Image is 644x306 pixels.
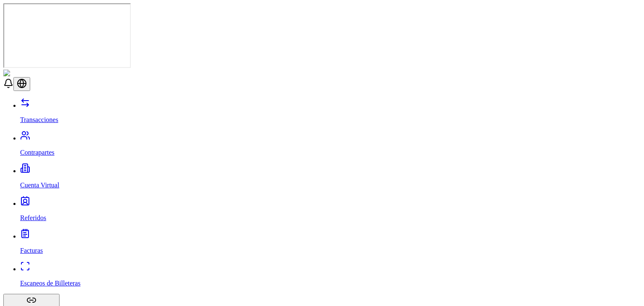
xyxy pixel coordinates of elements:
p: Referidos [20,214,641,222]
p: Escaneos de Billeteras [20,280,641,287]
img: ShieldPay Logo [3,70,53,77]
a: Facturas [20,233,641,254]
p: Contrapartes [20,149,641,156]
p: Transacciones [20,116,641,124]
p: Facturas [20,247,641,254]
a: Escaneos de Billeteras [20,265,641,287]
a: Transacciones [20,102,641,124]
a: Contrapartes [20,135,641,156]
a: Referidos [20,200,641,222]
a: Cuenta Virtual [20,167,641,189]
p: Cuenta Virtual [20,182,641,189]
